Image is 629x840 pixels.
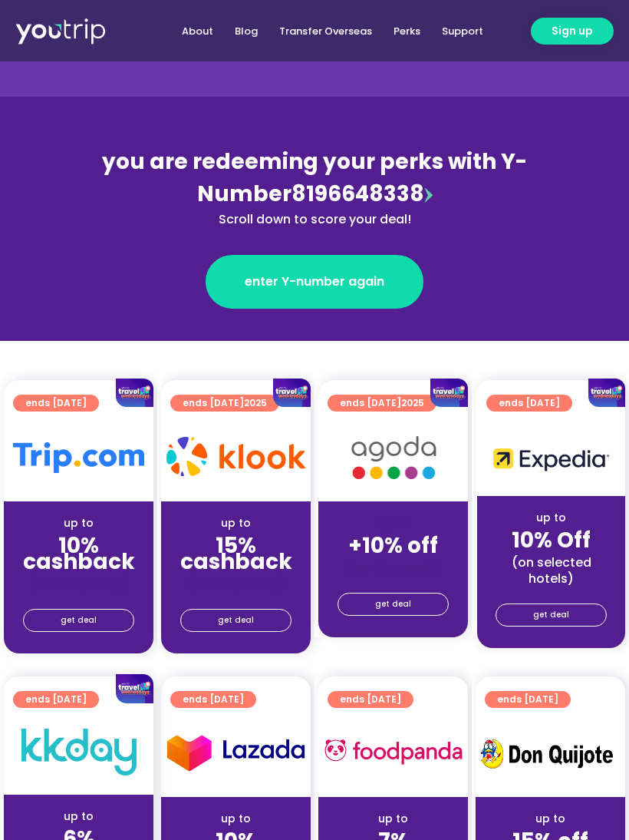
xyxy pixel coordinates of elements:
[16,576,141,592] div: (for stays only)
[497,691,558,708] span: ends [DATE]
[489,510,613,526] div: up to
[383,17,431,45] a: Perks
[135,17,494,45] nav: Menu
[173,576,298,592] div: (for stays only)
[485,691,571,708] a: ends [DATE]
[23,609,134,632] a: get deal
[183,691,244,708] span: ends [DATE]
[170,691,256,708] a: ends [DATE]
[379,515,407,531] span: up to
[331,811,456,827] div: up to
[348,531,438,561] strong: +10% off
[224,17,268,45] a: Blog
[340,691,401,708] span: ends [DATE]
[173,811,298,827] div: up to
[245,273,384,291] span: enter Y-number again
[489,554,613,587] div: (on selected hotels)
[496,604,607,627] a: get deal
[16,515,141,531] div: up to
[218,610,254,631] span: get deal
[180,531,292,577] strong: 15% cashback
[102,147,527,209] span: you are redeeming your perks with Y-Number
[375,594,411,615] span: get deal
[533,604,569,626] span: get deal
[338,593,449,616] a: get deal
[331,560,456,576] div: (for stays only)
[23,531,135,577] strong: 10% cashback
[488,811,613,827] div: up to
[268,17,383,45] a: Transfer Overseas
[552,23,593,39] span: Sign up
[180,609,291,632] a: get deal
[206,255,423,309] a: enter Y-number again
[16,809,141,825] div: up to
[173,515,298,531] div: up to
[531,18,614,45] a: Sign up
[328,691,413,708] a: ends [DATE]
[61,610,97,631] span: get deal
[512,525,591,555] strong: 10% Off
[431,17,494,45] a: Support
[171,17,224,45] a: About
